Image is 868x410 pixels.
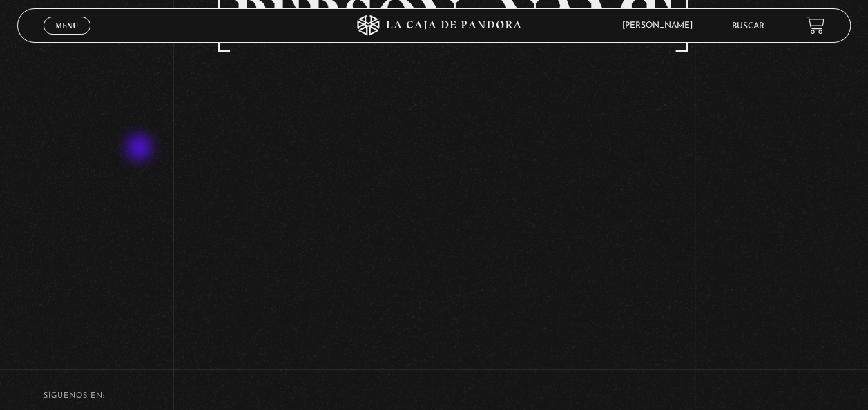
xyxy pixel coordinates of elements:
[55,21,78,30] span: Menu
[732,22,764,30] a: Buscar
[51,33,84,43] span: Cerrar
[44,392,824,400] h4: SÍguenos en:
[615,21,706,30] span: [PERSON_NAME]
[806,16,824,35] a: View your shopping cart
[218,72,651,316] iframe: Dailymotion video player – MARIA GABRIELA PROGRAMA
